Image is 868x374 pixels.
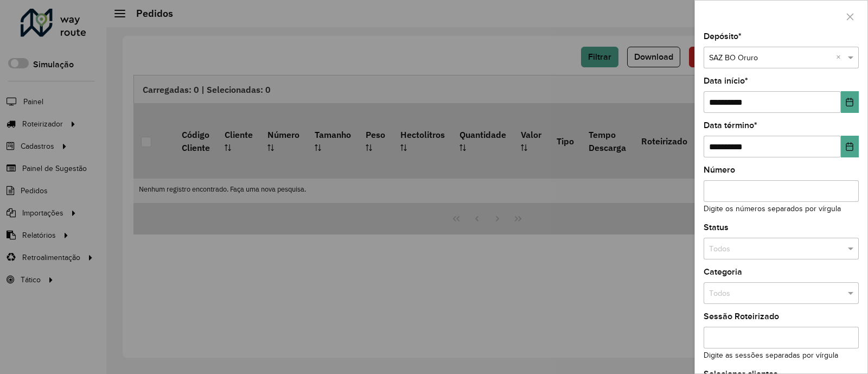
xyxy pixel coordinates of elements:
[704,221,729,234] label: Status
[704,205,841,213] small: Digite os números separados por vírgula
[841,136,859,157] button: Choose Date
[704,30,742,43] label: Depósito
[704,119,757,132] label: Data término
[704,310,779,323] label: Sessão Roteirizado
[704,351,838,359] small: Digite as sessões separadas por vírgula
[704,163,735,176] label: Número
[704,265,742,278] label: Categoria
[836,52,845,64] span: Clear all
[841,91,859,113] button: Choose Date
[704,74,748,87] label: Data início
